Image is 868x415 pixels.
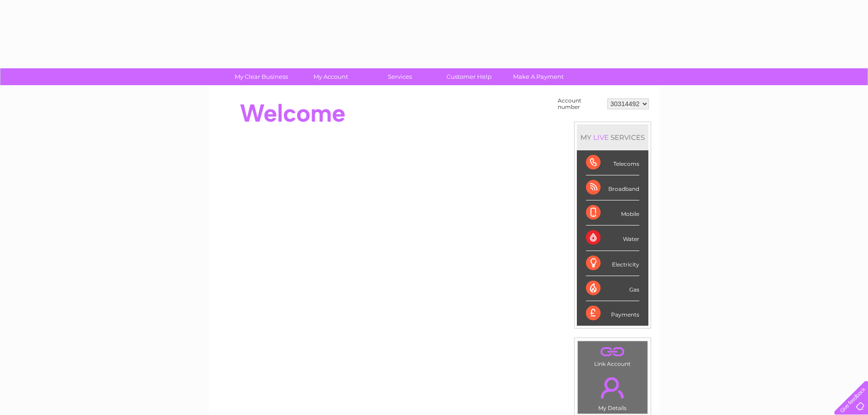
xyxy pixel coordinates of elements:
a: . [580,372,645,404]
a: . [580,343,645,359]
div: LIVE [591,133,611,142]
div: Water [586,225,639,251]
div: Gas [586,276,639,301]
td: Account number [555,95,605,113]
a: My Clear Business [224,68,299,85]
div: Broadband [586,175,639,200]
td: Link Account [577,341,648,369]
a: My Account [293,68,368,85]
div: Electricity [586,251,639,276]
div: Mobile [586,200,639,225]
td: My Details [577,369,648,414]
div: MY SERVICES [577,124,648,150]
a: Customer Help [431,68,507,85]
div: Telecoms [586,150,639,175]
div: Payments [586,301,639,326]
a: Services [362,68,437,85]
a: Make A Payment [501,68,576,85]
